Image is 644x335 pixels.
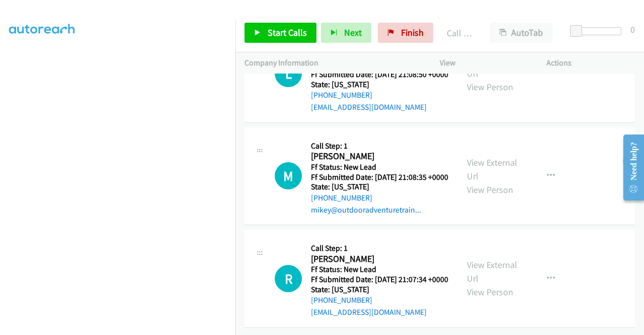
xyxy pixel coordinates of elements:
[275,265,302,292] div: The call is yet to be attempted
[467,157,517,182] a: View External Url
[630,23,635,36] div: 0
[311,243,448,253] h5: Call Step: 1
[311,307,427,317] a: [EMAIL_ADDRESS][DOMAIN_NAME]
[311,182,448,192] h5: State: [US_STATE]
[275,60,302,87] div: The call is yet to be attempted
[311,295,372,305] a: [PHONE_NUMBER]
[311,162,448,172] h5: Ff Status: New Lead
[275,265,302,292] h1: R
[311,275,448,285] h5: Ff Submitted Date: [DATE] 21:07:34 +0000
[546,57,635,69] p: Actions
[344,27,362,38] span: Next
[311,90,372,100] a: [PHONE_NUMBER]
[311,151,445,162] h2: [PERSON_NAME]
[467,259,517,284] a: View External Url
[311,80,448,90] h5: State: [US_STATE]
[311,70,448,80] h5: Ff Submitted Date: [DATE] 21:08:50 +0000
[311,102,427,112] a: [EMAIL_ADDRESS][DOMAIN_NAME]
[447,26,472,40] p: Call Completed
[467,286,513,298] a: View Person
[378,23,433,43] a: Finish
[490,23,552,43] button: AutoTab
[311,205,421,215] a: mikey@outdooradventuretrain...
[268,27,307,38] span: Start Calls
[311,285,448,295] h5: State: [US_STATE]
[311,193,372,203] a: [PHONE_NUMBER]
[467,184,513,195] a: View Person
[245,57,422,69] p: Company Information
[275,162,302,189] h1: M
[440,57,528,69] p: View
[575,27,621,35] div: Delay between calls (in seconds)
[401,27,424,38] span: Finish
[321,23,371,43] button: Next
[245,23,316,43] a: Start Calls
[467,81,513,93] a: View Person
[311,253,445,265] h2: [PERSON_NAME]
[275,162,302,189] div: The call is yet to be attempted
[311,264,448,275] h5: Ff Status: New Lead
[311,172,448,182] h5: Ff Submitted Date: [DATE] 21:08:35 +0000
[275,60,302,87] h1: L
[615,127,644,208] iframe: Resource Center
[311,141,448,151] h5: Call Step: 1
